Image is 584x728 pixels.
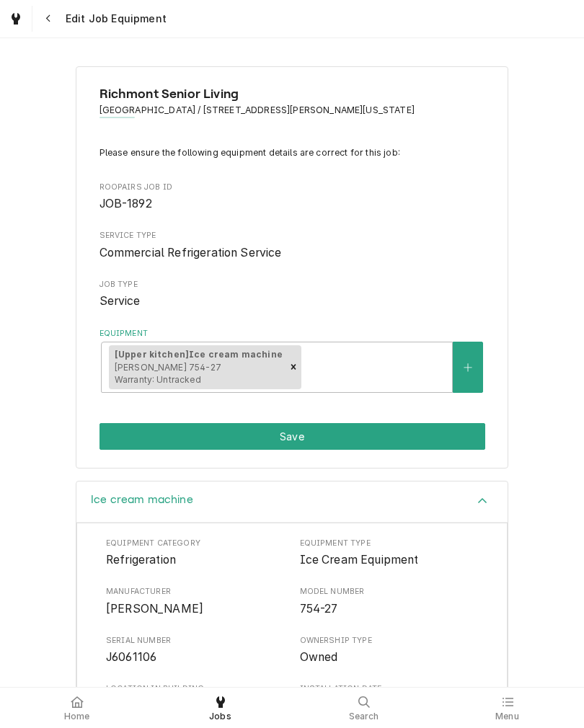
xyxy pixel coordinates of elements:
[464,363,472,373] svg: Create New Equipment
[99,195,485,213] span: Roopairs Job ID
[76,481,508,523] div: Accordion Header
[99,146,485,393] div: Job Equipment Summary
[99,279,485,290] span: Job Type
[99,246,282,259] span: Commercial Refrigeration Service
[99,146,485,159] p: Please ensure the following equipment details are correct for this job:
[106,683,285,714] div: Location in Building
[106,586,285,598] span: Manufacturer
[35,6,61,32] button: Navigate back
[300,602,338,616] span: 754-27
[453,342,483,393] button: Create New Equipment
[99,104,485,117] span: Address
[99,84,485,104] span: Name
[61,12,167,26] span: Edit Job Equipment
[115,362,221,386] span: [PERSON_NAME] 754-27 Warranty: Untracked
[106,602,203,616] span: [PERSON_NAME]
[106,635,285,666] div: Serial Number
[106,649,285,666] span: Serial Number
[76,481,508,523] button: Accordion Details Expand Trigger
[495,711,519,722] span: Menu
[99,230,485,261] div: Service Type
[106,683,285,695] span: Location in Building
[99,423,485,450] div: Button Group Row
[300,635,479,647] span: Ownership Type
[300,635,479,666] div: Ownership Type
[300,683,479,695] span: Installation Date
[99,294,141,308] span: Service
[300,538,479,549] span: Equipment Type
[106,538,285,549] span: Equipment Category
[99,197,152,210] span: JOB-1892
[106,600,285,618] span: Manufacturer
[209,711,231,722] span: Jobs
[3,6,29,32] a: Go to Jobs
[64,711,90,722] span: Home
[91,493,193,507] h3: Ice cream machine
[286,345,301,390] div: Remove [object Object]
[106,586,285,617] div: Manufacturer
[99,182,485,193] span: Roopairs Job ID
[106,635,285,647] span: Serial Number
[149,691,291,725] a: Jobs
[106,538,285,569] div: Equipment Category
[106,650,156,664] span: J6061106
[99,230,485,241] span: Service Type
[99,244,485,262] span: Service Type
[99,423,485,450] div: Button Group
[99,328,485,394] div: Equipment
[300,650,338,664] span: Owned
[99,293,485,310] span: Job Type
[436,691,578,725] a: Menu
[300,586,479,598] span: Model Number
[99,182,485,213] div: Roopairs Job ID
[6,691,148,725] a: Home
[76,66,508,469] div: Job Equipment Summary Form
[115,349,283,360] strong: [Upper kitchen] Ice cream machine
[300,600,479,618] span: Model Number
[99,84,485,128] div: Client Information
[99,423,485,450] button: Save
[99,279,485,310] div: Job Type
[300,551,479,569] span: Equipment Type
[300,683,479,714] div: Installation Date
[106,551,285,569] span: Equipment Category
[300,586,479,617] div: Model Number
[300,538,479,569] div: Equipment Type
[293,691,435,725] a: Search
[99,328,485,339] label: Equipment
[349,711,379,722] span: Search
[106,553,176,567] span: Refrigeration
[300,649,479,666] span: Ownership Type
[300,553,419,567] span: Ice Cream Equipment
